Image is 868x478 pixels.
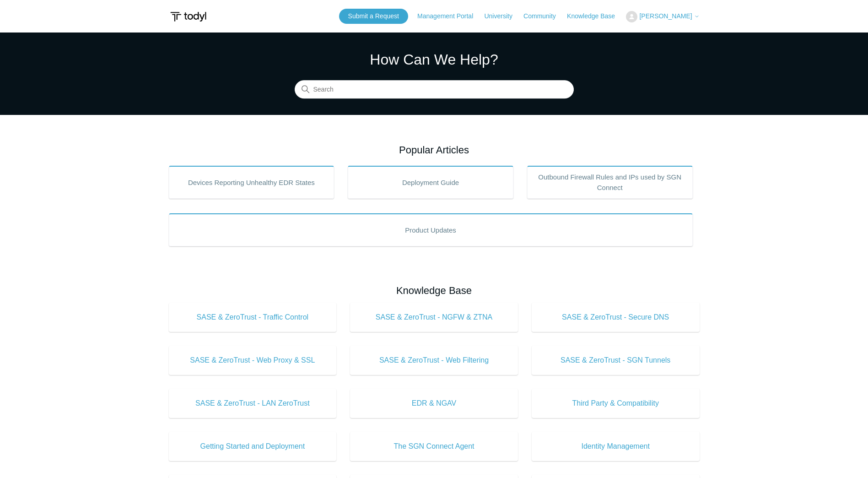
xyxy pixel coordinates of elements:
[639,12,692,20] span: [PERSON_NAME]
[169,389,337,418] a: SASE & ZeroTrust - LAN ZeroTrust
[169,346,337,375] a: SASE & ZeroTrust - Web Proxy & SSL
[183,312,323,323] span: SASE & ZeroTrust - Traffic Control
[532,432,700,461] a: Identity Management
[567,11,624,21] a: Knowledge Base
[364,355,504,366] span: SASE & ZeroTrust - Web Filtering
[545,398,686,409] span: Third Party & Compatibility
[169,432,337,461] a: Getting Started and Deployment
[183,355,323,366] span: SASE & ZeroTrust - Web Proxy & SSL
[350,346,518,375] a: SASE & ZeroTrust - Web Filtering
[295,49,574,71] h1: How Can We Help?
[169,283,700,298] h2: Knowledge Base
[169,8,208,25] img: Todyl Support Center Help Center home page
[545,355,686,366] span: SASE & ZeroTrust - SGN Tunnels
[350,432,518,461] a: The SGN Connect Agent
[484,11,521,21] a: University
[626,11,699,22] button: [PERSON_NAME]
[183,398,323,409] span: SASE & ZeroTrust - LAN ZeroTrust
[350,389,518,418] a: EDR & NGAV
[545,312,686,323] span: SASE & ZeroTrust - Secure DNS
[350,303,518,332] a: SASE & ZeroTrust - NGFW & ZTNA
[183,441,323,452] span: Getting Started and Deployment
[169,142,700,158] h2: Popular Articles
[417,11,482,21] a: Management Portal
[169,166,334,199] a: Devices Reporting Unhealthy EDR States
[339,9,408,24] a: Submit a Request
[523,11,565,21] a: Community
[364,441,504,452] span: The SGN Connect Agent
[532,303,700,332] a: SASE & ZeroTrust - Secure DNS
[527,166,693,199] a: Outbound Firewall Rules and IPs used by SGN Connect
[364,398,504,409] span: EDR & NGAV
[532,389,700,418] a: Third Party & Compatibility
[364,312,504,323] span: SASE & ZeroTrust - NGFW & ZTNA
[532,346,700,375] a: SASE & ZeroTrust - SGN Tunnels
[545,441,686,452] span: Identity Management
[169,303,337,332] a: SASE & ZeroTrust - Traffic Control
[295,81,574,99] input: Search
[169,213,693,246] a: Product Updates
[348,166,513,199] a: Deployment Guide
